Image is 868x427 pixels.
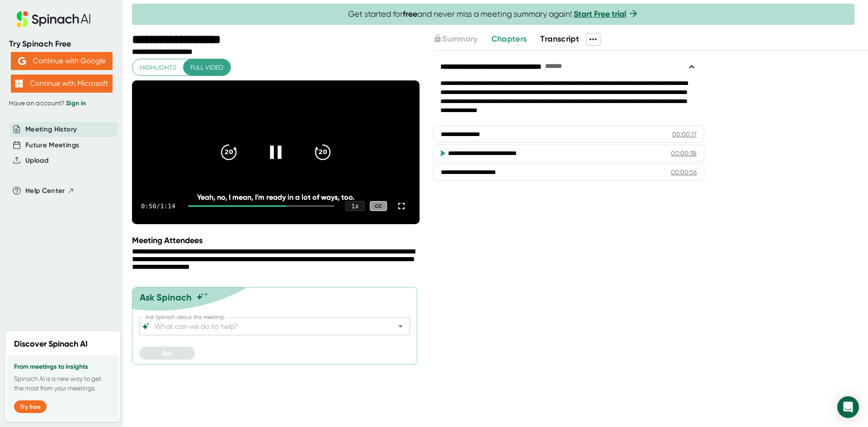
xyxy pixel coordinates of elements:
button: Try free [14,400,47,413]
div: Have an account? [9,99,114,108]
span: Ask [162,349,172,357]
button: Full video [183,59,231,76]
a: Sign in [66,99,86,107]
div: 00:00:38 [671,149,697,158]
button: Meeting History [25,124,77,135]
b: free [403,9,417,19]
div: Ask Spinach [140,292,192,303]
button: Future Meetings [25,140,79,150]
h3: From meetings to insights [14,363,112,371]
a: Start Free trial [574,9,626,19]
div: Try Spinach Free [9,39,114,49]
div: Open Intercom Messenger [837,396,859,418]
span: Full video [190,62,223,73]
div: Upgrade to access [433,33,491,46]
span: Help Center [25,186,65,196]
button: Summary [433,33,477,45]
div: 00:00:17 [672,130,697,139]
button: Help Center [25,186,75,196]
span: Chapters [491,34,527,44]
span: Transcript [540,34,579,44]
span: Highlights [140,62,176,73]
div: Yeah, no, I mean, I'm ready in a lot of ways, too. [161,193,391,202]
div: 00:00:56 [671,168,697,177]
button: Chapters [491,33,527,45]
input: What can we do to help? [153,320,381,333]
span: Summary [442,34,477,44]
h2: Discover Spinach AI [14,338,88,350]
p: Spinach AI is a new way to get the most from your meetings [14,374,112,393]
div: Meeting Attendees [132,235,422,245]
span: Get started for and never miss a meeting summary again! [348,9,639,19]
button: Open [394,320,407,333]
button: Continue with Microsoft [11,75,113,93]
div: 0:50 / 1:14 [141,202,177,210]
img: Aehbyd4JwY73AAAAAElFTkSuQmCC [18,57,26,65]
button: Continue with Google [11,52,113,70]
div: 1 x [345,201,364,211]
button: Highlights [132,59,184,76]
button: Ask [139,347,195,360]
button: Upload [25,155,48,166]
div: CC [370,201,387,211]
button: Transcript [540,33,579,45]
